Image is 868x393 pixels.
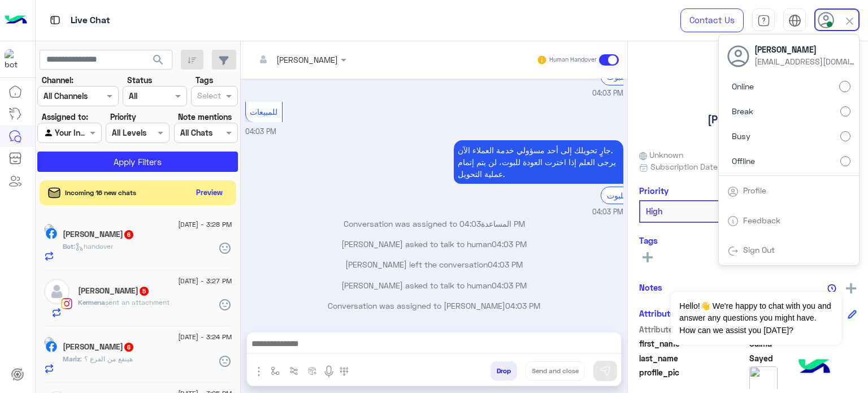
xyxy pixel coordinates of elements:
[840,131,850,141] input: Busy
[44,279,70,304] img: defaultAdmin.png
[178,219,232,230] span: [DATE] - 3:28 PM
[727,186,739,197] img: tab
[42,74,73,86] label: Channel:
[732,155,755,167] span: Offline
[46,341,57,352] img: Facebook
[266,361,285,380] button: select flow
[639,352,747,364] span: last_name
[63,242,73,251] span: Bot
[743,245,775,254] a: Sign Out
[788,14,801,27] img: tab
[71,13,110,28] p: Live Chat
[749,352,857,364] span: Sayed
[757,14,770,27] img: tab
[192,184,228,201] button: Preview
[639,235,857,245] h6: Tags
[846,283,856,293] img: add
[639,366,747,392] span: profile_pic
[289,366,298,375] img: Trigger scenario
[322,365,336,378] img: send voice note
[505,301,540,310] span: 04:03 PM
[671,292,841,345] span: Hello!👋 We're happy to chat with you and answer any questions you might have. How can we assist y...
[488,260,523,269] span: 04:03 PM
[285,361,303,380] button: Trigger scenario
[63,230,134,239] h5: Ayat Mahmoud
[245,258,623,270] p: [PERSON_NAME] left the conversation
[601,187,654,204] div: العودة للبوت
[5,8,27,32] img: Logo
[795,348,834,387] img: hulul-logo.png
[639,185,669,196] h6: Priority
[124,343,133,352] span: 6
[245,218,623,230] p: Conversation was assigned to المساعدة
[37,152,238,172] button: Apply Filters
[592,88,623,99] span: 04:03 PM
[42,111,88,123] label: Assigned to:
[459,219,525,228] span: 04:03 PM
[639,308,679,318] h6: Attributes
[680,8,744,32] a: Contact Us
[743,185,766,195] a: Profile
[65,188,136,198] span: Incoming 16 new chats
[124,230,133,239] span: 6
[44,337,54,347] img: picture
[592,207,623,218] span: 04:03 PM
[127,74,152,86] label: Status
[48,13,62,27] img: tab
[308,366,317,375] img: create order
[151,53,165,67] span: search
[526,361,585,381] button: Send and close
[145,50,172,74] button: search
[5,49,25,70] img: 919860931428189
[78,286,150,296] h5: Kermena Ashraf Monir
[340,367,349,376] img: make a call
[492,239,527,249] span: 04:03 PM
[840,106,850,116] input: Break
[140,287,149,296] span: 5
[708,113,789,126] h5: [PERSON_NAME]
[639,323,747,335] span: Attribute Name
[754,44,856,55] span: [PERSON_NAME]
[454,140,623,184] p: 2/9/2025, 4:03 PM
[754,55,856,67] span: [EMAIL_ADDRESS][DOMAIN_NAME]
[743,215,780,225] a: Feedback
[250,107,277,116] span: للمبيعات
[639,282,662,292] h6: Notes
[44,224,54,234] img: picture
[245,127,276,136] span: 04:03 PM
[73,242,113,251] span: : handover
[727,245,739,257] img: tab
[639,149,683,161] span: Unknown
[245,238,623,250] p: [PERSON_NAME] asked to talk to human
[639,338,747,349] span: first_name
[840,156,850,166] input: Offline
[178,332,232,342] span: [DATE] - 3:24 PM
[178,276,232,286] span: [DATE] - 3:27 PM
[105,298,170,306] span: sent an attachment
[732,80,754,92] span: Online
[492,280,527,290] span: 04:03 PM
[732,130,750,142] span: Busy
[491,361,517,381] button: Drop
[271,366,280,375] img: select flow
[752,8,775,32] a: tab
[80,355,133,363] span: هينفع من الفرع ؟
[63,355,80,363] span: Mariz
[303,361,322,380] button: create order
[252,365,266,378] img: send attachment
[61,298,72,309] img: Instagram
[178,111,232,123] label: Note mentions
[245,300,623,312] p: Conversation was assigned to [PERSON_NAME]
[110,111,136,123] label: Priority
[839,81,850,92] input: Online
[732,105,753,117] span: Break
[600,365,611,377] img: send message
[549,55,597,64] small: Human Handover
[63,342,134,352] h5: Mariz Philip
[196,74,213,86] label: Tags
[843,15,856,28] img: close
[245,279,623,291] p: [PERSON_NAME] asked to talk to human
[196,89,221,104] div: Select
[727,215,739,227] img: tab
[46,228,57,239] img: Facebook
